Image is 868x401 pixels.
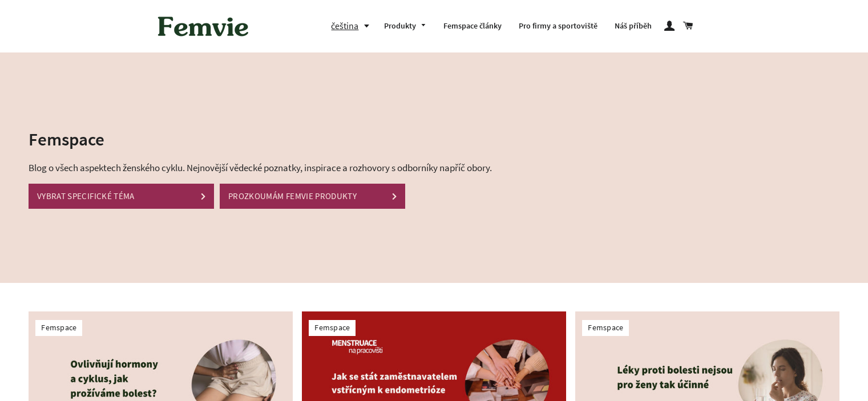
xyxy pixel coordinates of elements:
[152,9,255,44] img: Femvie
[29,127,505,151] h2: Femspace
[220,184,405,208] a: PROZKOUMÁM FEMVIE PRODUKTY
[510,11,606,41] a: Pro firmy a sportoviště
[435,11,510,41] a: Femspace články
[41,322,76,333] a: Femspace
[331,18,376,34] button: čeština
[29,160,505,176] p: Blog o všech aspektech ženského cyklu. Nejnovější vědecké poznatky, inspirace a rozhovory s odbor...
[588,322,623,333] a: Femspace
[606,11,660,41] a: Náš příběh
[314,322,350,333] a: Femspace
[29,184,214,208] a: VYBRAT SPECIFICKÉ TÉMA
[376,11,435,41] a: Produkty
